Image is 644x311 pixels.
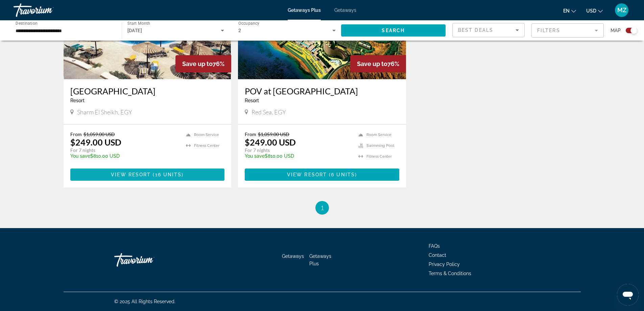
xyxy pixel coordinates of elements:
[245,147,352,153] p: For 7 nights
[327,172,357,177] span: ( )
[245,153,352,159] p: $810.00 USD
[350,55,406,72] div: 76%
[341,24,446,37] button: Search
[366,133,391,137] span: Room Service
[429,271,471,276] a: Terms & Conditions
[14,1,81,19] a: Travorium
[563,8,570,14] span: en
[258,131,289,137] span: $1,059.00 USD
[151,172,184,177] span: ( )
[182,60,213,67] span: Save up to
[77,108,132,116] span: Sharm El Sheikh, EGY
[70,153,90,159] span: You save
[114,299,175,304] span: © 2025 All Rights Reserved.
[617,284,639,306] iframe: Кнопка запуска окна обмена сообщениями
[245,86,399,96] a: POV at [GEOGRAPHIC_DATA]
[282,253,304,259] a: Getaways
[70,153,180,159] p: $810.00 USD
[366,154,392,159] span: Fitness Center
[70,86,225,96] a: [GEOGRAPHIC_DATA]
[309,253,331,266] a: Getaways Plus
[617,7,626,14] span: MZ
[175,55,231,72] div: 76%
[194,143,219,148] span: Fitness Center
[64,201,581,215] nav: Pagination
[563,6,576,16] button: Change language
[245,131,256,137] span: From
[194,133,219,137] span: Room Service
[114,250,182,270] a: Travorium
[429,243,440,249] a: FAQs
[70,147,180,153] p: For 7 nights
[586,6,603,16] button: Change currency
[429,262,460,267] a: Privacy Policy
[320,204,324,212] span: 1
[382,28,405,33] span: Search
[16,21,38,25] span: Destination
[245,153,265,159] span: You save
[429,252,446,258] a: Contact
[331,172,355,177] span: 6 units
[458,26,519,34] mat-select: Sort by
[70,137,121,147] p: $249.00 USD
[531,23,604,38] button: Filter
[366,143,394,148] span: Swimming Pool
[70,169,225,181] button: View Resort(16 units)
[70,131,82,137] span: From
[127,28,142,33] span: [DATE]
[287,172,327,177] span: View Resort
[288,7,321,13] a: Getaways Plus
[458,27,493,33] span: Best Deals
[613,3,630,17] button: User Menu
[70,98,85,103] span: Resort
[586,8,596,14] span: USD
[238,28,241,33] span: 2
[84,131,115,137] span: $1,059.00 USD
[111,172,151,177] span: View Resort
[357,60,387,67] span: Save up to
[245,137,296,147] p: $249.00 USD
[611,26,621,35] span: Map
[238,21,260,26] span: Occupancy
[155,172,182,177] span: 16 units
[245,98,259,103] span: Resort
[245,169,399,181] button: View Resort(6 units)
[252,108,286,116] span: Red Sea, EGY
[334,7,356,13] a: Getaways
[127,21,150,26] span: Start Month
